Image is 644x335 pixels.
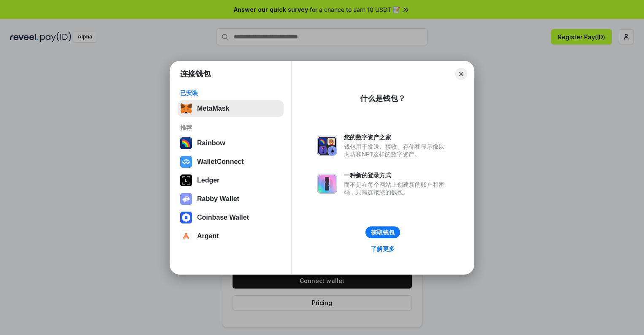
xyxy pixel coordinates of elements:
div: Ledger [197,177,219,184]
div: 钱包用于发送、接收、存储和显示像以太坊和NFT这样的数字资产。 [344,143,449,158]
button: Rainbow [178,135,284,152]
img: svg+xml,%3Csvg%20width%3D%2228%22%20height%3D%2228%22%20viewBox%3D%220%200%2028%2028%22%20fill%3D... [180,156,192,168]
button: Close [455,68,467,80]
img: svg+xml,%3Csvg%20width%3D%2228%22%20height%3D%2228%22%20viewBox%3D%220%200%2028%2028%22%20fill%3D... [180,212,192,223]
button: 获取钱包 [365,226,400,238]
button: Argent [178,228,284,245]
div: 一种新的登录方式 [344,172,449,179]
button: Coinbase Wallet [178,209,284,226]
img: svg+xml,%3Csvg%20xmlns%3D%22http%3A%2F%2Fwww.w3.org%2F2000%2Fsvg%22%20fill%3D%22none%22%20viewBox... [180,193,192,205]
img: svg+xml,%3Csvg%20xmlns%3D%22http%3A%2F%2Fwww.w3.org%2F2000%2Fsvg%22%20width%3D%2228%22%20height%3... [180,174,192,186]
div: 推荐 [180,124,281,131]
img: svg+xml,%3Csvg%20width%3D%22120%22%20height%3D%22120%22%20viewBox%3D%220%200%20120%20120%22%20fil... [180,137,192,149]
div: WalletConnect [197,158,244,166]
div: 什么是钱包？ [360,93,406,103]
button: Ledger [178,172,284,189]
div: 获取钱包 [371,229,395,236]
h1: 连接钱包 [180,69,211,79]
a: 了解更多 [366,243,400,254]
img: svg+xml,%3Csvg%20xmlns%3D%22http%3A%2F%2Fwww.w3.org%2F2000%2Fsvg%22%20fill%3D%22none%22%20viewBox... [317,174,337,194]
div: Rainbow [197,139,225,147]
div: 了解更多 [371,245,395,253]
div: Argent [197,232,219,240]
div: 您的数字资产之家 [344,133,449,141]
div: 而不是在每个网站上创建新的账户和密码，只需连接您的钱包。 [344,181,449,196]
img: svg+xml,%3Csvg%20xmlns%3D%22http%3A%2F%2Fwww.w3.org%2F2000%2Fsvg%22%20fill%3D%22none%22%20viewBox... [317,136,337,156]
img: svg+xml,%3Csvg%20fill%3D%22none%22%20height%3D%2233%22%20viewBox%3D%220%200%2035%2033%22%20width%... [180,103,192,114]
div: MetaMask [197,105,229,112]
button: WalletConnect [178,153,284,170]
img: svg+xml,%3Csvg%20width%3D%2228%22%20height%3D%2228%22%20viewBox%3D%220%200%2028%2028%22%20fill%3D... [180,230,192,242]
div: 已安装 [180,89,281,97]
div: Coinbase Wallet [197,214,249,221]
div: Rabby Wallet [197,195,239,203]
button: Rabby Wallet [178,191,284,207]
button: MetaMask [178,100,284,117]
